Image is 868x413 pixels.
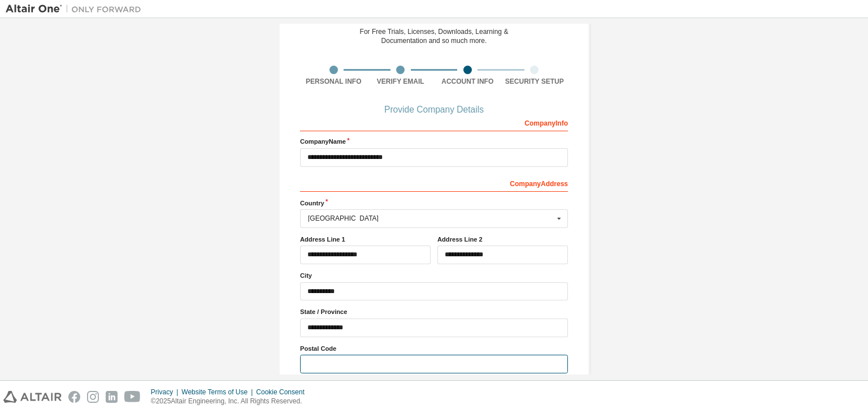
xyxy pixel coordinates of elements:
[124,391,141,403] img: youtube.svg
[300,344,568,353] label: Postal Code
[434,77,501,86] div: Account Info
[87,391,99,403] img: instagram.svg
[367,77,435,86] div: Verify Email
[300,113,568,131] div: Company Info
[300,106,568,113] div: Provide Company Details
[300,235,431,244] label: Address Line 1
[151,388,181,397] div: Privacy
[437,235,568,244] label: Address Line 2
[300,271,568,280] label: City
[300,137,568,146] label: Company Name
[300,77,367,86] div: Personal Info
[151,397,311,406] p: © 2025 Altair Engineering, Inc. All Rights Reserved.
[256,388,311,397] div: Cookie Consent
[3,391,62,403] img: altair_logo.svg
[106,391,118,403] img: linkedin.svg
[300,174,568,192] div: Company Address
[360,27,509,45] div: For Free Trials, Licenses, Downloads, Learning & Documentation and so much more.
[501,77,568,86] div: Security Setup
[300,199,568,208] label: Country
[300,307,568,316] label: State / Province
[6,3,147,15] img: Altair One
[181,388,256,397] div: Website Terms of Use
[68,391,80,403] img: facebook.svg
[308,215,554,222] div: [GEOGRAPHIC_DATA]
